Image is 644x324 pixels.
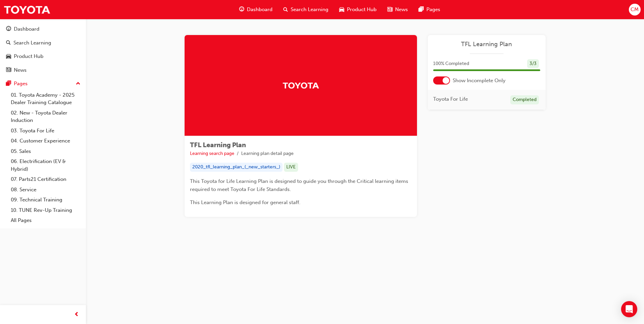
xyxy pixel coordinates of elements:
span: 100 % Completed [433,60,469,68]
a: search-iconSearch Learning [278,3,334,17]
button: Pages [3,77,83,90]
a: 04. Customer Experience [8,136,83,146]
a: car-iconProduct Hub [334,3,382,17]
a: Dashboard [3,23,83,35]
span: Pages [426,6,440,13]
span: news-icon [387,5,392,14]
a: 08. Service [8,185,83,195]
a: TFL Learning Plan [433,40,540,48]
a: 07. Parts21 Certification [8,174,83,185]
span: pages-icon [6,81,11,87]
div: 3 / 3 [527,59,539,68]
li: Learning plan detail page [241,150,294,158]
div: LIVE [284,163,298,172]
a: All Pages [8,215,83,226]
a: Product Hub [3,50,83,63]
span: CM [631,6,639,13]
a: 10. TUNE Rev-Up Training [8,205,83,216]
button: CM [629,4,641,15]
a: 02. New - Toyota Dealer Induction [8,108,83,126]
div: Completed [510,95,539,104]
a: guage-iconDashboard [234,3,278,17]
span: search-icon [6,40,11,46]
a: pages-iconPages [413,3,446,17]
div: Search Learning [13,39,51,47]
span: news-icon [6,67,11,73]
div: Pages [14,80,28,88]
a: news-iconNews [382,3,413,17]
a: 03. Toyota For Life [8,126,83,136]
a: News [3,64,83,76]
span: Search Learning [291,6,328,13]
img: Trak [3,2,51,17]
a: 01. Toyota Academy - 2025 Dealer Training Catalogue [8,90,83,108]
a: Learning search page [190,151,234,156]
span: Dashboard [247,6,272,13]
div: Open Intercom Messenger [621,301,637,317]
img: Trak [282,79,319,91]
span: car-icon [6,54,11,60]
a: Search Learning [3,37,83,49]
span: News [395,6,408,13]
span: TFL Learning Plan [190,141,246,149]
span: Product Hub [347,6,377,13]
span: search-icon [283,5,288,14]
span: up-icon [76,79,80,88]
span: Toyota For Life [433,95,468,103]
a: 09. Technical Training [8,195,83,205]
span: pages-icon [419,5,424,14]
span: prev-icon [74,311,79,319]
div: Product Hub [14,53,43,60]
a: 05. Sales [8,146,83,157]
span: car-icon [339,5,344,14]
button: DashboardSearch LearningProduct HubNews [3,22,83,77]
span: Show Incomplete Only [453,77,506,85]
span: guage-icon [6,26,11,32]
div: News [14,66,27,74]
span: guage-icon [239,5,244,14]
div: 2020_tfl_learning_plan_(_new_starters_) [190,163,283,172]
a: 06. Electrification (EV & Hybrid) [8,156,83,174]
span: This Toyota for Life Learning Plan is designed to guide you through the Critical learning items r... [190,178,410,192]
span: This Learning Plan is designed for general staff. [190,199,300,205]
div: Dashboard [14,25,39,33]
